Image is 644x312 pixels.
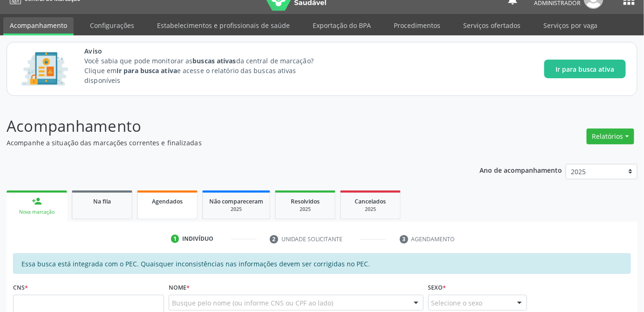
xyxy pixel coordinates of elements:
div: Essa busca está integrada com o PEC. Quaisquer inconsistências nas informações devem ser corrigid... [13,253,631,274]
p: Ano de acompanhamento [480,164,562,176]
a: Serviços ofertados [457,17,527,34]
span: Resolvidos [291,197,320,205]
button: Ir para busca ativa [544,60,626,78]
a: Procedimentos [387,17,447,34]
label: Nome [169,280,190,295]
div: 2025 [347,206,394,213]
strong: Ir para busca ativa [116,66,177,75]
span: Selecione o sexo [432,298,483,308]
p: Você sabia que pode monitorar as da central de marcação? Clique em e acesse o relatório das busca... [84,56,331,85]
div: Indivíduo [182,235,213,243]
p: Acompanhamento [7,115,448,138]
label: Sexo [428,280,446,295]
div: Nova marcação [13,209,61,216]
span: Ir para busca ativa [555,64,615,74]
span: Não compareceram [209,197,263,205]
img: Imagem de CalloutCard [18,48,71,90]
span: Aviso [84,46,331,56]
span: Cancelados [355,197,386,205]
a: Acompanhamento [3,17,74,35]
a: Exportação do BPA [306,17,377,34]
span: Busque pelo nome (ou informe CNS ou CPF ao lado) [172,298,333,308]
span: Na fila [93,197,111,205]
div: person_add [32,196,42,206]
a: Estabelecimentos e profissionais de saúde [151,17,296,34]
p: Acompanhe a situação das marcações correntes e finalizadas [7,138,448,148]
div: 2025 [209,206,263,213]
div: 2025 [282,206,329,213]
span: Agendados [152,197,183,205]
div: 1 [171,235,179,243]
a: Configurações [83,17,141,34]
strong: buscas ativas [192,56,236,65]
button: Relatórios [587,129,634,144]
a: Serviços por vaga [537,17,604,34]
